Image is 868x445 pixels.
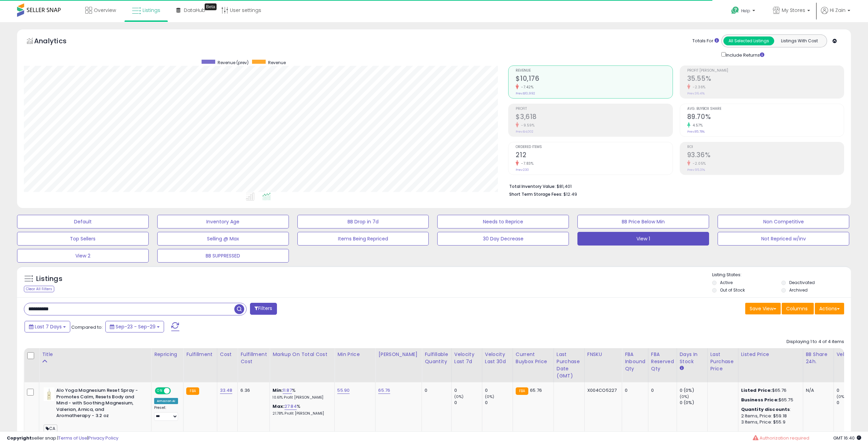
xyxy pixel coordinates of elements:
[34,36,80,47] h5: Analytics
[690,123,703,128] small: 4.57%
[833,435,861,441] span: 2025-10-7 16:40 GMT
[154,351,180,358] div: Repricing
[680,394,689,399] small: (0%)
[284,403,297,410] a: 27.84
[782,7,805,14] span: My Stores
[519,85,533,90] small: -7.42%
[837,387,864,394] div: 0
[587,351,619,358] div: FNSKU
[741,397,798,403] div: $65.75
[273,411,329,416] p: 21.78% Profit [PERSON_NAME]
[837,351,862,358] div: Velocity
[186,351,214,358] div: Fulfillment
[741,8,750,14] span: Help
[577,232,709,246] button: View 1
[24,286,54,292] div: Clear All Filters
[454,394,464,399] small: (0%)
[250,303,277,315] button: Filters
[731,6,739,15] i: Get Help
[516,145,672,149] span: Ordered Items
[741,406,798,413] div: :
[516,387,528,395] small: FBA
[786,305,808,312] span: Columns
[105,321,164,332] button: Sep-23 - Sep-29
[7,435,118,442] div: seller snap | |
[830,7,845,14] span: Hi Zain
[157,215,289,228] button: Inventory Age
[687,151,844,160] h2: 93.36%
[44,425,57,432] span: CA
[687,145,844,149] span: ROI
[718,215,849,228] button: Non Competitive
[88,435,118,441] a: Privacy Policy
[273,403,329,416] div: %
[268,60,286,65] span: Revenue
[509,191,562,197] b: Short Term Storage Fees:
[337,387,350,394] a: 55.90
[270,348,335,382] th: The percentage added to the cost of goods (COGS) that forms the calculator for Min & Max prices.
[782,303,814,314] button: Columns
[205,3,217,10] div: Tooltip anchor
[692,38,719,44] div: Totals For
[680,387,707,394] div: 0 (0%)
[42,351,148,358] div: Title
[273,351,332,358] div: Markup on Total Cost
[625,387,643,394] div: 0
[273,395,329,400] p: 10.61% Profit [PERSON_NAME]
[687,168,705,172] small: Prev: 95.31%
[425,351,448,365] div: Fulfillable Quantity
[516,69,672,73] span: Revenue
[240,351,267,365] div: Fulfillment Cost
[516,113,672,122] h2: $3,618
[116,323,156,330] span: Sep-23 - Sep-29
[143,7,160,14] span: Listings
[690,85,706,90] small: -2.36%
[509,183,556,189] b: Total Inventory Value:
[821,7,850,22] a: Hi Zain
[786,339,844,345] div: Displaying 1 to 4 of 4 items
[710,351,735,372] div: Last Purchase Price
[7,435,32,441] strong: Copyright
[726,1,762,22] a: Help
[745,303,781,314] button: Save View
[218,60,249,65] span: Revenue (prev)
[378,351,419,358] div: [PERSON_NAME]
[35,323,62,330] span: Last 7 Days
[454,400,482,406] div: 0
[577,215,709,228] button: BB Price Below Min
[651,351,674,372] div: FBA Reserved Qty
[741,387,798,394] div: $65.76
[378,387,390,394] a: 65.76
[240,387,264,394] div: 6.36
[563,191,577,197] span: $12.49
[17,215,149,228] button: Default
[485,387,513,394] div: 0
[44,387,55,401] img: 21mHDfPDWHL._SL40_.jpg
[170,388,181,394] span: OFF
[690,161,706,166] small: -2.05%
[454,351,479,365] div: Velocity Last 7d
[837,400,864,406] div: 0
[485,351,510,365] div: Velocity Last 30d
[625,351,645,372] div: FBA inbound Qty
[815,303,844,314] button: Actions
[687,91,705,95] small: Prev: 36.41%
[273,403,284,410] b: Max:
[94,7,116,14] span: Overview
[56,387,139,421] b: Alo Yoga Magnesium Reset Spray - Promotes Calm, Resets Body and Mind - with Soothing Magnesium, V...
[157,232,289,246] button: Selling @ Max
[485,394,495,399] small: (0%)
[17,232,149,246] button: Top Sellers
[437,215,569,228] button: Needs to Reprice
[687,107,844,111] span: Avg. Buybox Share
[273,387,283,394] b: Min:
[454,387,482,394] div: 0
[25,321,70,332] button: Last 7 Days
[789,287,808,293] label: Archived
[806,387,828,394] div: N/A
[516,130,533,134] small: Prev: $4,002
[806,351,831,365] div: BB Share 24h.
[425,387,446,394] div: 0
[741,406,790,413] b: Quantity discounts
[516,107,672,111] span: Profit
